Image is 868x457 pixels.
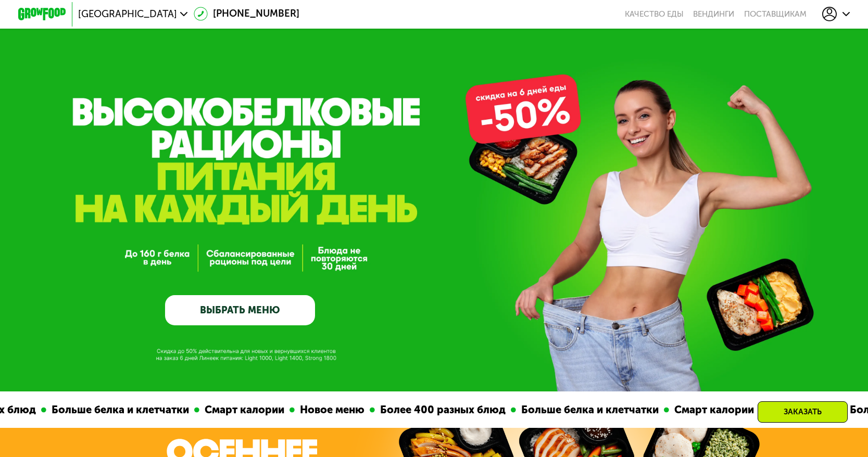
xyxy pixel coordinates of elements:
div: поставщикам [744,9,807,19]
a: Качество еды [625,9,684,19]
div: Больше белка и клетчатки [46,402,194,418]
a: Вендинги [693,9,734,19]
div: Больше белка и клетчатки [515,402,663,418]
a: ВЫБРАТЬ МЕНЮ [165,295,315,325]
div: Смарт калории [669,402,759,418]
div: Смарт калории [199,402,289,418]
div: Заказать [758,401,848,423]
span: [GEOGRAPHIC_DATA] [78,9,177,19]
a: [PHONE_NUMBER] [194,7,299,21]
div: Более 400 разных блюд [374,402,510,418]
div: Новое меню [294,402,369,418]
